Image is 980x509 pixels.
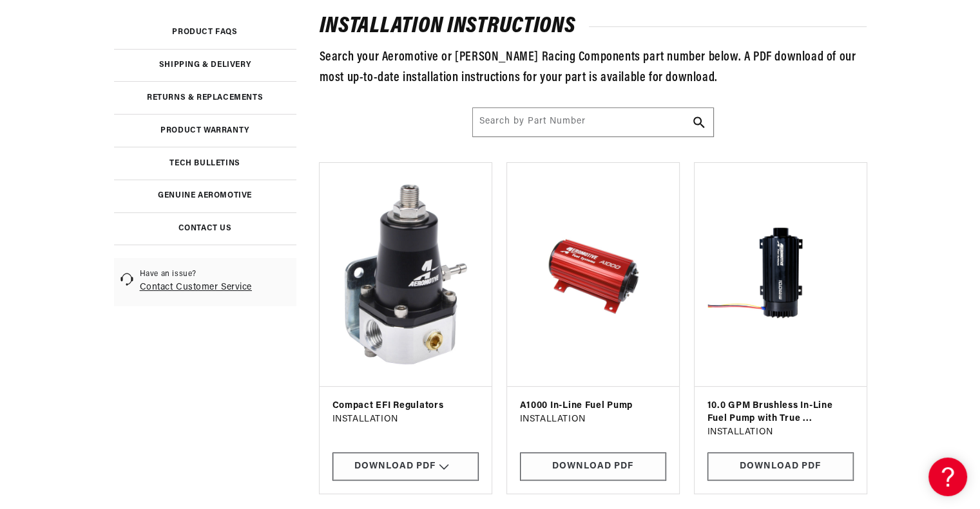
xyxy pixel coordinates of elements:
img: Compact EFI Regulators [332,176,479,373]
h3: A1000 In-Line Fuel Pump [520,400,666,412]
h2: installation instructions [320,17,867,37]
img: f0651643a7f44886f2c866e5b7d603d3_a49590f3-ee09-4f48-a717-158803b2d4bb.jpg [520,176,666,373]
p: INSTALLATION [520,412,666,427]
input: Search Part #, Category or Keyword [473,108,713,136]
p: INSTALLATION [707,425,854,440]
a: Download PDF [707,452,854,481]
a: Download PDF [520,452,666,481]
h3: 10.0 GPM Brushless In-Line Fuel Pump with True ... [707,400,854,425]
span: Search your Aeromotive or [PERSON_NAME] Racing Components part number below. A PDF download of ou... [320,51,856,84]
img: 10.0 GPM Brushless In-Line Fuel Pump with True Variable Speed Controller [707,176,854,373]
span: Have an issue? [140,269,252,280]
h3: Compact EFI Regulators [332,400,479,412]
a: Contact Customer Service [140,282,252,292]
p: INSTALLATION [332,412,479,427]
button: Search Part #, Category or Keyword [685,108,713,136]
